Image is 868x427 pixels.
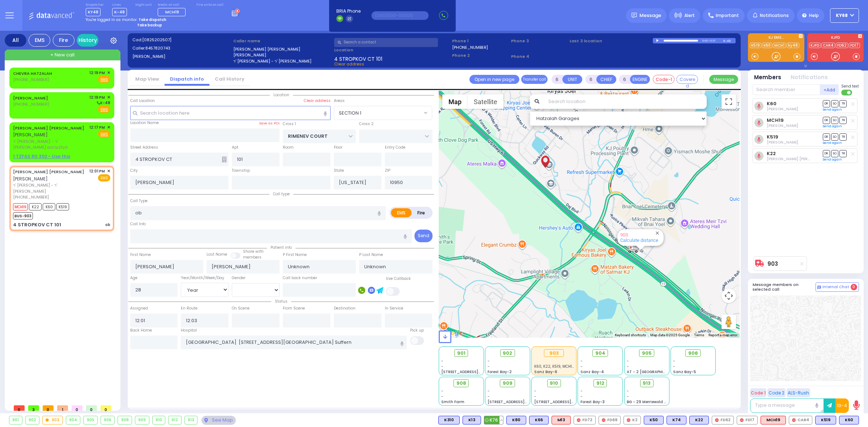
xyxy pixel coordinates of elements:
label: [PHONE_NUMBER] [452,44,488,50]
span: MCH19 [165,9,179,15]
span: - [627,364,629,369]
label: KJFD [807,36,864,41]
div: M13 [552,416,571,424]
div: EMS [29,34,50,47]
span: 902 [503,350,512,357]
span: 910 [550,380,558,387]
div: 906 [101,416,115,424]
label: In Service [385,306,403,311]
span: ✕ [107,94,110,101]
button: Transfer call [521,75,548,84]
div: ob [105,222,110,227]
div: JOSEPH MAYER REICHMAN [539,153,552,175]
img: red-radio-icon.svg [602,418,605,422]
span: SO [831,133,838,140]
img: Google [441,328,464,338]
span: BUS-903 [13,212,33,219]
label: Use Callback [386,276,411,282]
span: - [627,388,629,394]
label: Last Name [207,252,227,257]
span: BRIA Phone [336,8,361,14]
button: +Add [820,84,839,95]
span: - [441,388,443,394]
label: On Scene [232,306,250,311]
div: K2 [624,416,641,424]
div: 905 [84,416,97,424]
label: KJ EMS... [748,36,804,41]
div: BLS [529,416,549,424]
a: History [77,34,98,47]
label: City [130,168,138,174]
input: Search member [753,84,820,95]
div: Fire [53,34,75,47]
span: SO [831,150,838,157]
div: 908 [118,416,132,424]
a: [PERSON_NAME] [13,95,48,101]
div: K74 [667,416,686,424]
span: K60, K22, K519, MCH19 [534,364,574,369]
span: ר' [PERSON_NAME]' - ר' [PERSON_NAME] פעלבערבוים [13,138,87,150]
span: ✕ [107,168,110,174]
label: Room [283,145,294,150]
input: Search location [544,94,707,109]
div: BLS [815,416,836,424]
div: BLS [463,416,481,424]
label: Dispatcher [86,3,104,7]
strong: Take backup [137,22,162,28]
div: FD17 [737,416,758,424]
label: Destination [334,306,356,311]
div: BLS [506,416,526,424]
div: K22 [689,416,709,424]
span: [PERSON_NAME] [13,176,48,182]
label: Cross 1 [283,121,296,127]
span: Phone 1 [452,38,509,44]
span: - [627,358,629,364]
span: 905 [642,350,652,357]
u: EMS [101,107,108,112]
span: Smith Farm [441,399,464,405]
span: DR [823,150,830,157]
span: [PERSON_NAME] [13,132,48,138]
label: [PERSON_NAME] [PERSON_NAME] [233,46,332,52]
span: K22 [29,203,42,210]
span: Sanz Bay-6 [534,369,557,375]
button: Close [654,230,661,236]
a: [PERSON_NAME] [PERSON_NAME] [13,169,84,175]
label: Apt [232,145,238,150]
small: Share with [243,249,264,254]
a: Send again [823,107,842,112]
span: 0 [86,405,97,411]
label: Pick up [410,328,424,333]
span: - [534,388,536,394]
span: [PHONE_NUMBER] [13,77,49,82]
button: Code 2 [767,388,786,397]
a: Call History [209,76,250,82]
input: (000)000-00000 [371,11,429,20]
span: - [673,358,675,364]
span: 8457820743 [145,45,170,51]
span: 912 [596,380,604,387]
div: BLS [667,416,686,424]
span: EMS [98,174,110,182]
div: Year/Month/Week/Day [181,275,229,281]
span: Forest Bay-2 [488,369,512,375]
button: Internal Chat 0 [816,282,859,292]
label: Floor [334,145,342,150]
span: - [441,394,443,399]
button: Map camera controls [722,289,736,303]
button: Message [709,75,738,84]
span: 12:19 PM [89,70,105,76]
a: MCH19 [767,118,784,123]
div: 903 [43,416,63,424]
div: K-48 [723,38,736,43]
img: red-radio-icon.svg [715,418,719,422]
label: [PERSON_NAME] [233,52,332,58]
span: 0 [851,284,857,290]
label: Assigned [130,306,148,311]
label: Call Info [130,221,146,227]
label: Caller: [132,45,231,51]
span: Shmiel Hoffman [767,106,798,112]
span: Important [716,12,739,19]
div: 912 [169,416,181,424]
span: ר' [PERSON_NAME] - ר' [PERSON_NAME] [13,182,87,194]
